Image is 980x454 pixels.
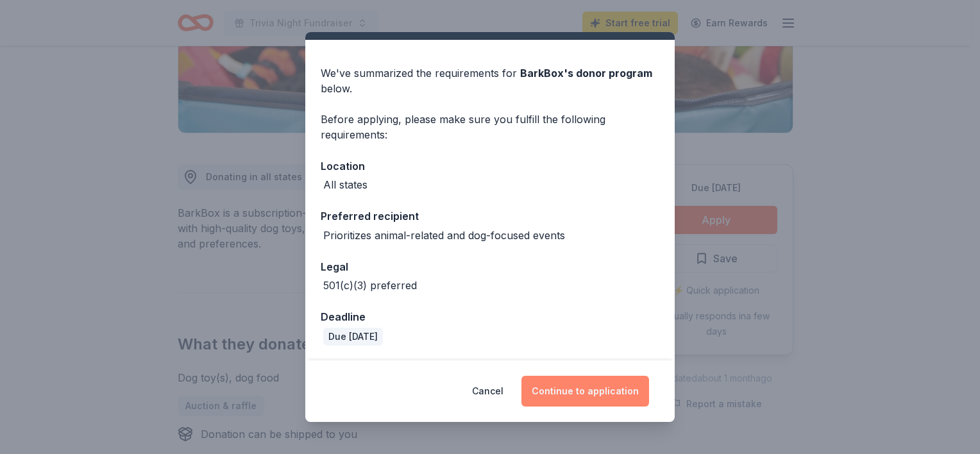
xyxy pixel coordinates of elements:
div: Location [321,158,659,174]
span: BarkBox 's donor program [520,67,652,80]
div: Due [DATE] [323,328,383,346]
div: Legal [321,258,659,275]
div: We've summarized the requirements for below. [321,65,659,96]
button: Cancel [472,376,503,407]
div: Deadline [321,308,659,325]
div: Prioritizes animal-related and dog-focused events [323,228,565,243]
div: Preferred recipient [321,208,659,224]
div: 501(c)(3) preferred [323,278,417,293]
div: All states [323,177,367,192]
div: Before applying, please make sure you fulfill the following requirements: [321,112,659,142]
button: Continue to application [521,376,649,407]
